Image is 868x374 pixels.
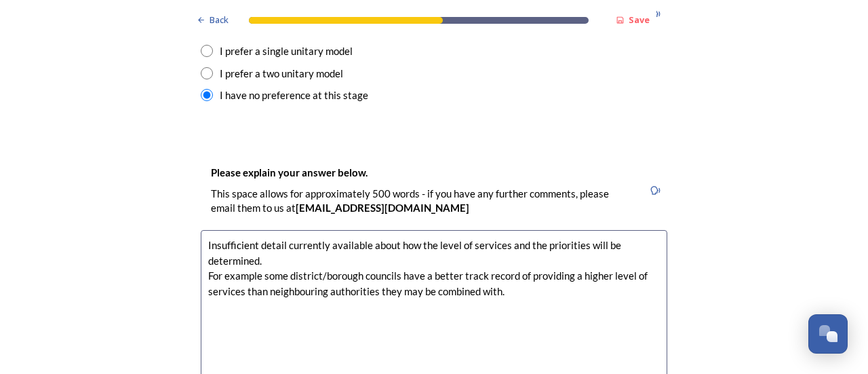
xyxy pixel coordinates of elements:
span: Back [210,14,229,26]
div: I prefer a single unitary model [220,43,353,59]
p: This space allows for approximately 500 words - if you have any further comments, please email th... [211,187,633,216]
strong: Save [629,14,650,26]
strong: Please explain your answer below. [211,166,368,179]
div: I have no preference at this stage [220,88,368,103]
button: Open Chat [808,314,848,354]
strong: [EMAIL_ADDRESS][DOMAIN_NAME] [296,202,469,214]
div: I prefer a two unitary model [220,66,343,81]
